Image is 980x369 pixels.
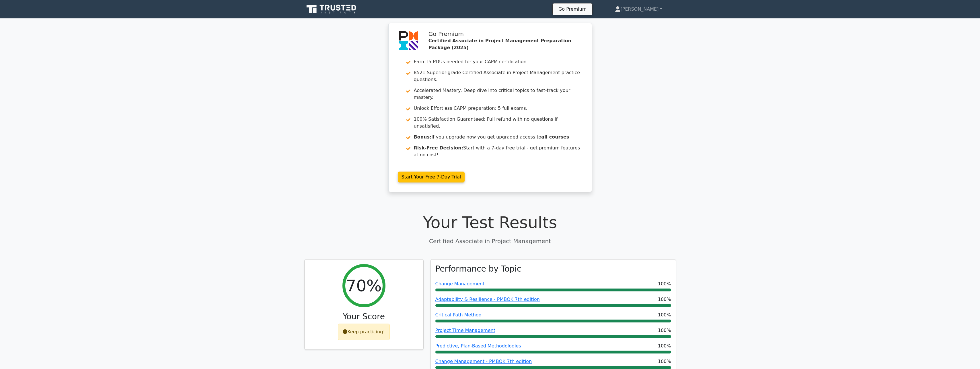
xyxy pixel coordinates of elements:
[435,328,495,333] a: Project Time Management
[658,327,671,334] span: 100%
[309,312,419,322] h3: Your Score
[435,297,540,302] a: Adaptability & Resilience - PMBOK 7th edition
[338,324,390,340] div: Keep practicing!
[304,213,676,232] h1: Your Test Results
[398,172,465,182] a: Start Your Free 7-Day Trial
[346,276,381,295] h2: 70%
[601,3,676,15] a: [PERSON_NAME]
[435,359,532,364] a: Change Management - PMBOK 7th edition
[555,5,590,13] a: Go Premium
[435,264,521,274] h3: Performance by Topic
[658,343,671,349] span: 100%
[435,312,482,318] a: Critical Path Method
[658,280,671,287] span: 100%
[658,358,671,365] span: 100%
[435,281,485,287] a: Change Management
[658,296,671,303] span: 100%
[658,312,671,318] span: 100%
[435,343,521,349] a: Predictive, Plan-Based Methodologies
[304,237,676,245] p: Certified Associate in Project Management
